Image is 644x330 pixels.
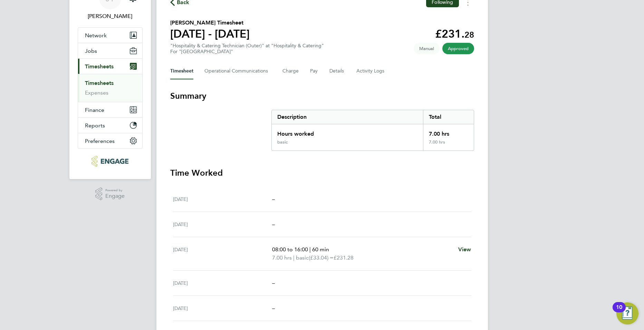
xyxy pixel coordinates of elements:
span: | [293,254,295,261]
div: Hours worked [272,124,423,139]
div: 7.00 hrs [423,139,473,151]
div: 7.00 hrs [423,124,473,139]
button: Jobs [78,43,142,58]
div: [DATE] [173,245,272,262]
img: huntereducation-logo-retina.png [92,156,128,167]
div: [DATE] [173,220,272,229]
div: [DATE] [173,279,272,287]
h3: Summary [170,90,474,101]
span: | [309,246,311,253]
a: Powered byEngage [95,187,125,201]
h2: [PERSON_NAME] Timesheet [170,19,250,27]
span: – [272,221,275,227]
button: Operational Communications [204,63,271,79]
span: Powered by [105,187,125,193]
span: Engage [105,193,125,199]
span: 7.00 hrs [272,254,292,261]
button: Preferences [78,133,142,148]
div: Summary [271,110,474,151]
span: – [272,196,275,202]
a: Timesheets [85,80,114,86]
span: Jobs [85,48,97,54]
div: [DATE] [173,195,272,203]
span: £231.28 [334,254,354,261]
span: View [458,246,471,253]
div: 10 [616,307,622,316]
span: 60 min [312,246,329,253]
span: basic [296,254,309,262]
button: Timesheets [78,59,142,74]
span: Preferences [85,138,115,144]
button: Timesheet [170,63,193,79]
a: Expenses [85,89,108,96]
span: This timesheet has been approved. [442,43,474,54]
span: 28 [464,30,474,40]
button: Open Resource Center, 10 new notifications [616,302,638,324]
button: Details [329,63,345,79]
h1: [DATE] - [DATE] [170,27,250,41]
div: For "[GEOGRAPHIC_DATA]" [170,49,324,55]
span: Joe Turner [78,12,143,20]
button: Reports [78,118,142,133]
div: Total [423,110,473,124]
button: Finance [78,102,142,117]
button: Network [78,28,142,43]
div: Timesheets [78,74,142,102]
span: Finance [85,107,104,113]
div: basic [277,139,288,145]
span: 08:00 to 16:00 [272,246,308,253]
button: Pay [310,63,318,79]
h3: Time Worked [170,167,474,178]
a: View [458,245,471,254]
span: Network [85,32,107,39]
div: [DATE] [173,304,272,312]
button: Activity Logs [356,63,385,79]
a: Go to home page [78,156,143,167]
button: Charge [282,63,299,79]
span: This timesheet was manually created. [414,43,440,54]
app-decimal: £231. [435,27,474,40]
span: – [272,280,275,286]
div: "Hospitality & Catering Technician (Outer)" at "Hospitality & Catering" [170,43,324,55]
span: – [272,305,275,311]
span: Reports [85,122,105,129]
span: Timesheets [85,63,114,70]
div: Description [272,110,423,124]
span: (£33.04) = [309,254,334,261]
